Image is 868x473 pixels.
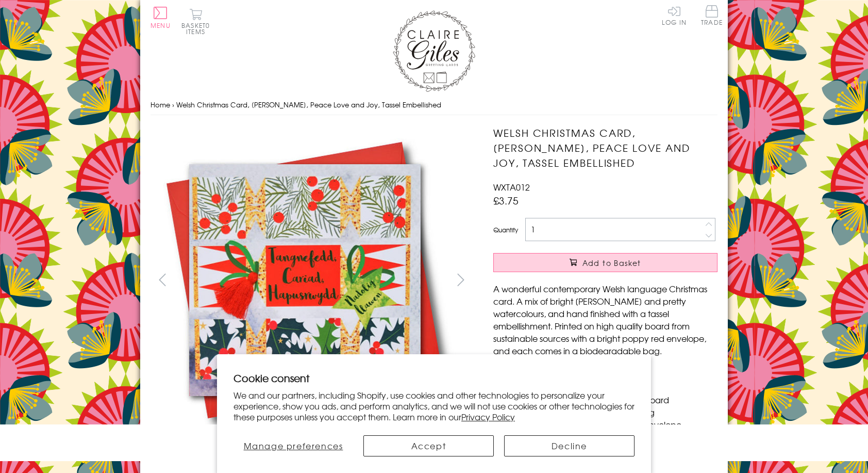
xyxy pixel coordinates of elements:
p: A wonderful contemporary Welsh language Christmas card. A mix of bright [PERSON_NAME] and pretty ... [493,282,717,357]
nav: breadcrumbs [151,94,717,116]
h1: Welsh Christmas Card, [PERSON_NAME], Peace Love and Joy, Tassel Embellished [493,125,717,170]
span: Add to Basket [582,258,641,268]
span: Trade [701,5,723,25]
span: 0 items [186,21,210,36]
a: Home [151,100,170,109]
h2: Cookie consent [233,371,635,385]
button: Menu [151,7,171,28]
span: Welsh Christmas Card, [PERSON_NAME], Peace Love and Joy, Tassel Embellished [176,100,441,109]
a: Privacy Policy [461,411,515,423]
button: Decline [504,435,635,456]
img: Welsh Christmas Card, Nadolig Llawen, Peace Love and Joy, Tassel Embellished [473,125,782,435]
button: prev [151,268,174,291]
span: › [172,100,174,109]
button: next [449,268,473,291]
button: Add to Basket [493,253,717,272]
button: Accept [363,435,494,456]
img: Claire Giles Greetings Cards [393,10,475,92]
a: Log In [662,5,687,25]
span: WXTA012 [493,181,530,193]
span: £3.75 [493,193,519,208]
button: Basket0 items [181,8,210,35]
span: Manage preferences [244,439,343,452]
label: Quantity [493,225,518,234]
p: We and our partners, including Shopify, use cookies and other technologies to personalize your ex... [233,390,635,422]
button: Manage preferences [233,435,353,456]
img: Welsh Christmas Card, Nadolig Llawen, Peace Love and Joy, Tassel Embellished [151,125,460,435]
span: Menu [151,21,171,30]
a: Trade [701,5,723,27]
